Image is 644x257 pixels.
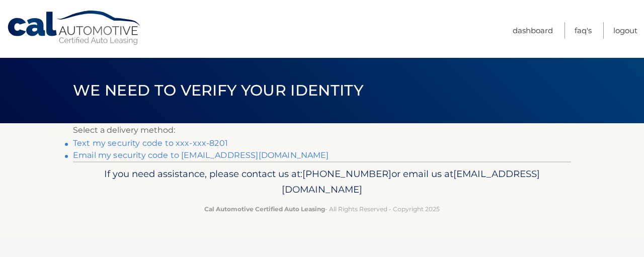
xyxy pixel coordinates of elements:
[575,22,592,39] a: FAQ's
[204,205,325,213] strong: Cal Automotive Certified Auto Leasing
[302,168,391,180] span: [PHONE_NUMBER]
[73,81,363,100] span: We need to verify your identity
[7,10,142,46] a: Cal Automotive
[73,150,329,160] a: Email my security code to [EMAIL_ADDRESS][DOMAIN_NAME]
[513,22,553,39] a: Dashboard
[79,204,565,214] p: - All Rights Reserved - Copyright 2025
[79,166,565,198] p: If you need assistance, please contact us at: or email us at
[613,22,637,39] a: Logout
[73,138,228,148] a: Text my security code to xxx-xxx-8201
[73,123,571,137] p: Select a delivery method:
